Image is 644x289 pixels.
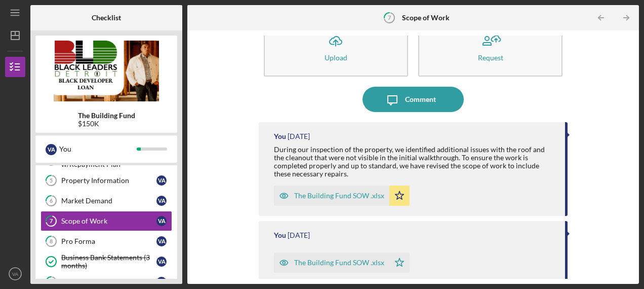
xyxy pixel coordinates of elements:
div: Property Information [61,176,156,185]
a: 5Property InformationVA [41,170,172,191]
tspan: 8 [50,238,53,245]
time: 2025-08-21 03:01 [288,132,310,140]
tspan: 6 [50,198,53,204]
div: Comment [405,87,436,112]
button: Comment [363,87,464,112]
button: Request [418,18,562,77]
button: VA [5,264,25,284]
b: Checklist [92,14,121,22]
tspan: 7 [388,14,391,21]
div: The Building Fund SOW .xlsx [294,192,384,200]
text: VA [12,271,19,277]
tspan: 10 [48,279,55,285]
time: 2025-08-21 02:49 [288,231,310,239]
div: Tax Returns [61,278,156,286]
div: V A [156,216,167,226]
div: You [59,140,137,158]
div: Market Demand [61,197,156,205]
button: The Building Fund SOW .xlsx [274,186,410,206]
div: V A [156,196,167,206]
a: 7Scope of WorkVA [41,211,172,231]
div: You [274,132,286,140]
a: 6Market DemandVA [41,191,172,211]
b: Scope of Work [402,14,450,22]
div: You [274,231,286,239]
div: The Building Fund SOW .xlsx [294,259,384,267]
div: V A [156,175,167,186]
div: $150K [78,120,135,128]
div: Business Bank Statements (3 months) [61,254,156,270]
div: V A [156,257,167,267]
a: 8Pro FormaVA [41,231,172,251]
button: The Building Fund SOW .xlsx [274,252,410,273]
div: Pro Forma [61,237,156,245]
div: During our inspection of the property, we identified additional issues with the roof and the clea... [274,146,555,178]
div: Upload [325,54,347,61]
div: V A [156,277,167,287]
b: The Building Fund [78,112,135,120]
img: Product logo [35,41,177,101]
div: V A [46,144,57,155]
a: Business Bank Statements (3 months)VA [41,251,172,272]
tspan: 7 [50,218,53,225]
div: V A [156,236,167,246]
div: Request [478,54,503,61]
div: Scope of Work [61,217,156,225]
button: Upload [264,18,408,77]
tspan: 5 [50,177,53,184]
